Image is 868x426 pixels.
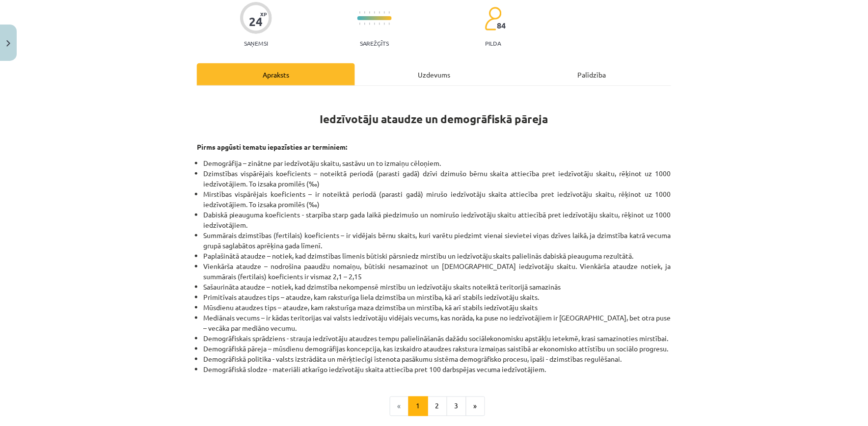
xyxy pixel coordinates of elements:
nav: Page navigation example [197,397,671,416]
li: Demogrāfiskā slodze - materiāli atkarīgo iedzīvotāju skaita attiecība pret 100 darbspējas vecuma ... [203,364,671,374]
li: Sašaurināta ataudze – notiek, kad dzimstība nekompensē mirstību un iedzīvotāju skaits noteiktā te... [203,282,671,292]
strong: Iedzīvotāju ataudze un demogrāfiskā pāreja [320,112,548,126]
img: icon-short-line-57e1e144782c952c97e751825c79c345078a6d821885a25fce030b3d8c18986b.svg [364,23,365,25]
p: pilda [486,40,501,47]
li: Demogrāfiskais sprādziens - strauja iedzīvotāju ataudzes tempu palielināšanās dažādu sociālekonom... [203,333,671,344]
div: Uzdevums [355,63,513,85]
p: Saņemsi [240,40,272,47]
p: Sarežģīts [360,40,389,47]
li: Primitīvais ataudzes tips – ataudze, kam raksturīga liela dzimstība un mirstība, kā arī stabils i... [203,292,671,302]
li: Demogrāfija – zinātne par iedzīvotāju skaitu, sastāvu un to izmaiņu cēloņiem. [203,158,671,168]
div: Palīdzība [513,63,671,85]
img: icon-short-line-57e1e144782c952c97e751825c79c345078a6d821885a25fce030b3d8c18986b.svg [389,11,390,14]
li: Mūsdienu ataudzes tips – ataudze, kam raksturīga maza dzimstība un mirstība, kā arī stabils iedzī... [203,302,671,313]
img: icon-short-line-57e1e144782c952c97e751825c79c345078a6d821885a25fce030b3d8c18986b.svg [369,23,370,25]
li: Demogrāfiskā pāreja – mūsdienu demogrāfijas koncepcija, kas izskaidro ataudzes rakstura izmaiņas ... [203,344,671,354]
strong: Pirms apgūsti tematu iepazīsties ar terminiem: [197,142,347,151]
li: Mediānais vecums – ir kādas teritorijas vai valsts iedzīvotāju vidējais vecums, kas norāda, ka pu... [203,313,671,333]
img: icon-short-line-57e1e144782c952c97e751825c79c345078a6d821885a25fce030b3d8c18986b.svg [369,11,370,14]
span: 84 [497,21,506,30]
li: Dabiskā pieauguma koeficients - starpība starp gada laikā piedzimušo un nomirušo iedzīvotāju skai... [203,210,671,230]
img: icon-short-line-57e1e144782c952c97e751825c79c345078a6d821885a25fce030b3d8c18986b.svg [384,11,385,14]
li: Paplašinātā ataudze – notiek, kad dzimstības līmenis būtiski pārsniedz mirstību un iedzīvotāju sk... [203,251,671,261]
li: Summārais dzimstības (fertilais) koeficients – ir vidējais bērnu skaits, kuri varētu piedzimt vie... [203,230,671,251]
div: 24 [249,15,263,28]
li: Vienkārša ataudze – nodrošina paaudžu nomaiņu, būtiski nesamazinot un [DEMOGRAPHIC_DATA] iedzīvot... [203,261,671,282]
img: icon-short-line-57e1e144782c952c97e751825c79c345078a6d821885a25fce030b3d8c18986b.svg [374,11,375,14]
img: icon-short-line-57e1e144782c952c97e751825c79c345078a6d821885a25fce030b3d8c18986b.svg [364,11,365,14]
li: Dzimstības vispārējais koeficients – noteiktā periodā (parasti gadā) dzīvi dzimušo bērnu skaita a... [203,168,671,189]
li: Mirstības vispārējais koeficients – ir noteiktā periodā (parasti gadā) mirušo iedzīvotāju skaita ... [203,189,671,210]
button: 1 [408,397,428,416]
img: icon-short-line-57e1e144782c952c97e751825c79c345078a6d821885a25fce030b3d8c18986b.svg [384,23,385,25]
span: XP [260,11,267,17]
img: icon-short-line-57e1e144782c952c97e751825c79c345078a6d821885a25fce030b3d8c18986b.svg [379,23,380,25]
img: icon-short-line-57e1e144782c952c97e751825c79c345078a6d821885a25fce030b3d8c18986b.svg [359,11,360,14]
button: 3 [447,397,466,416]
button: » [466,397,485,416]
img: icon-close-lesson-0947bae3869378f0d4975bcd49f059093ad1ed9edebbc8119c70593378902aed.svg [6,40,10,47]
button: 2 [428,397,447,416]
div: Apraksts [197,63,355,85]
img: icon-short-line-57e1e144782c952c97e751825c79c345078a6d821885a25fce030b3d8c18986b.svg [374,23,375,25]
img: icon-short-line-57e1e144782c952c97e751825c79c345078a6d821885a25fce030b3d8c18986b.svg [359,23,360,25]
img: icon-short-line-57e1e144782c952c97e751825c79c345078a6d821885a25fce030b3d8c18986b.svg [379,11,380,14]
img: students-c634bb4e5e11cddfef0936a35e636f08e4e9abd3cc4e673bd6f9a4125e45ecb1.svg [485,6,502,31]
li: Demogrāfiskā politika - valsts izstrādāta un mērķtiecīgi īstenota pasākumu sistēma demogrāfisko p... [203,354,671,364]
img: icon-short-line-57e1e144782c952c97e751825c79c345078a6d821885a25fce030b3d8c18986b.svg [389,23,390,25]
